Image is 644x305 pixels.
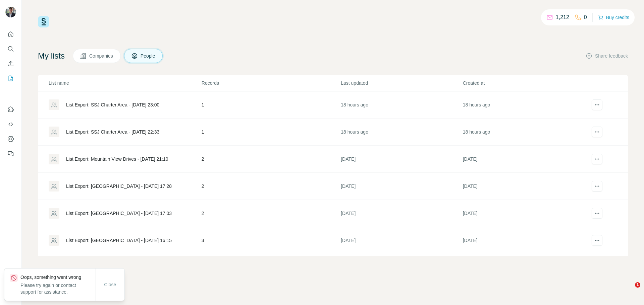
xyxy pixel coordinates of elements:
[340,173,462,200] td: [DATE]
[201,227,340,254] td: 3
[592,235,602,246] button: actions
[5,133,16,145] button: Dashboard
[340,254,462,281] td: [DATE]
[66,210,172,217] div: List Export: [GEOGRAPHIC_DATA] - [DATE] 17:03
[592,181,602,192] button: actions
[5,72,16,84] button: My lists
[598,13,629,22] button: Buy credits
[592,99,602,110] button: actions
[586,53,628,59] button: Share feedback
[5,58,16,70] button: Enrich CSV
[5,118,16,130] button: Use Surfe API
[592,127,602,137] button: actions
[463,91,584,119] td: 18 hours ago
[201,119,340,146] td: 1
[592,208,602,219] button: actions
[100,279,121,291] button: Close
[5,43,16,55] button: Search
[341,80,462,86] p: Last updated
[66,237,172,244] div: List Export: [GEOGRAPHIC_DATA] - [DATE] 16:15
[463,119,584,146] td: 18 hours ago
[20,282,96,295] p: Please try again or contact support for assistance.
[66,101,159,108] div: List Export: SSJ Charter Area - [DATE] 23:00
[340,227,462,254] td: [DATE]
[635,282,640,288] span: 1
[20,274,96,281] p: Oops, something went wrong
[104,281,116,288] span: Close
[38,16,49,27] img: Surfe Logo
[141,53,156,59] span: People
[592,154,602,164] button: actions
[463,80,584,86] p: Created at
[38,51,65,61] h4: My lists
[5,28,16,40] button: Quick start
[5,7,16,17] img: Avatar
[5,103,16,116] button: Use Surfe on LinkedIn
[584,13,587,21] p: 0
[5,148,16,160] button: Feedback
[66,129,159,135] div: List Export: SSJ Charter Area - [DATE] 22:33
[49,80,201,86] p: List name
[463,146,584,173] td: [DATE]
[66,156,168,162] div: List Export: Mountain View Drives - [DATE] 21:10
[340,119,462,146] td: 18 hours ago
[621,282,637,298] iframe: Intercom live chat
[66,183,172,189] div: List Export: [GEOGRAPHIC_DATA] - [DATE] 17:28
[463,227,584,254] td: [DATE]
[89,53,114,59] span: Companies
[463,254,584,281] td: [DATE]
[463,200,584,227] td: [DATE]
[463,173,584,200] td: [DATE]
[201,91,340,119] td: 1
[201,173,340,200] td: 2
[340,91,462,119] td: 18 hours ago
[201,146,340,173] td: 2
[556,13,569,21] p: 1,212
[202,80,340,86] p: Records
[201,254,340,281] td: 1
[340,200,462,227] td: [DATE]
[340,146,462,173] td: [DATE]
[201,200,340,227] td: 2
